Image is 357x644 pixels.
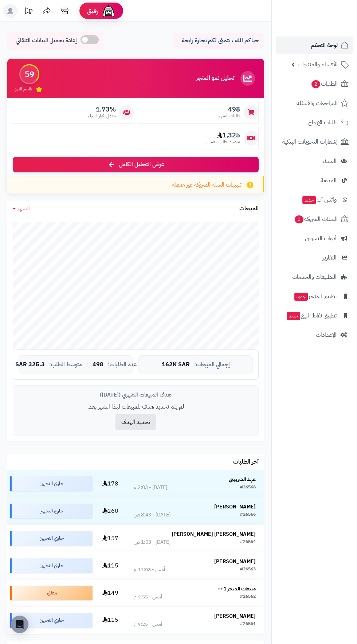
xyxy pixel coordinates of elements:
span: متوسط الطلب: [49,362,82,368]
h3: المبيعات [239,206,259,212]
div: هدف المبيعات الشهري ([DATE]) [19,391,253,399]
span: وآتس آب [302,195,337,205]
span: 1.73% [88,105,116,113]
strong: [PERSON_NAME] [PERSON_NAME] [172,530,256,538]
a: المراجعات والأسئلة [276,94,353,112]
span: العملاء [322,156,337,166]
div: أمس - 9:55 م [134,593,162,601]
span: 2 [311,80,320,88]
span: طلبات الشهر [219,113,240,119]
div: [DATE] - 1:03 ص [134,539,170,546]
a: المدونة [276,172,353,189]
div: #26566 [240,511,256,519]
a: أدوات التسويق [276,230,353,247]
strong: [PERSON_NAME] [214,612,256,620]
span: جديد [294,293,308,301]
strong: [PERSON_NAME] [214,558,256,565]
p: لم يتم تحديد هدف للمبيعات لهذا الشهر بعد. [19,403,253,411]
a: عرض التحليل الكامل [13,157,259,172]
span: إعادة تحميل البيانات التلقائي [16,36,77,45]
img: ai-face.png [101,4,116,18]
td: 178 [95,470,125,497]
span: 162K SAR [162,362,190,368]
span: السلات المتروكة [294,214,338,224]
div: Open Intercom Messenger [11,616,28,633]
strong: مبيعات المتجر 1++ [217,585,256,593]
span: 1,325 [207,131,240,139]
span: لوحة التحكم [311,40,338,50]
a: تطبيق المتجرجديد [276,288,353,305]
span: 498 [219,105,240,113]
span: تقييم النمو [15,86,32,92]
a: الشهر [13,204,30,213]
span: معدل تكرار الشراء [88,113,116,119]
a: لوحة التحكم [276,36,353,54]
a: الإعدادات [276,326,353,344]
div: جاري التجهيز [10,613,93,628]
p: حياكم الله ، نتمنى لكم تجارة رابحة [178,36,259,45]
td: 115 [95,552,125,579]
td: 260 [95,497,125,524]
button: تحديد الهدف [115,414,156,430]
div: جاري التجهيز [10,504,93,518]
span: التطبيقات والخدمات [292,272,337,282]
a: التطبيقات والخدمات [276,268,353,286]
td: 157 [95,525,125,552]
span: الطلبات [311,79,338,89]
div: جاري التجهيز [10,558,93,573]
span: تطبيق المتجر [294,291,337,301]
span: إشعارات التحويلات البنكية [282,137,338,147]
h3: تحليل نمو المتجر [196,75,234,82]
div: #26563 [240,566,256,573]
span: الشهر [18,204,30,213]
a: الطلبات2 [276,75,353,93]
span: تطبيق نقاط البيع [286,311,337,321]
div: أمس - 9:25 م [134,621,162,628]
span: جديد [302,196,316,204]
span: رفيق [87,7,98,15]
span: الإعدادات [316,330,337,340]
div: [DATE] - 8:43 ص [134,511,170,519]
span: المدونة [321,175,337,186]
div: معلق [10,586,93,600]
a: العملاء [276,152,353,170]
a: طلبات الإرجاع [276,114,353,131]
strong: [PERSON_NAME] [214,503,256,511]
span: تنبيهات السلة المتروكة غير مفعلة [172,181,242,189]
span: 498 [93,362,103,368]
div: #26564 [240,539,256,546]
h3: آخر الطلبات [233,459,259,465]
span: التقارير [323,253,337,263]
strong: عهد الشربيني [229,476,256,483]
span: 325.3 SAR [15,362,45,368]
div: #26561 [240,621,256,628]
img: logo-2.png [307,20,350,35]
div: جاري التجهيز [10,531,93,546]
span: | [86,362,88,367]
a: التقارير [276,249,353,266]
span: عرض التحليل الكامل [119,160,164,169]
span: عدد الطلبات: [108,362,137,368]
span: 0 [295,215,303,223]
div: جاري التجهيز [10,476,93,491]
span: المراجعات والأسئلة [297,98,338,108]
td: 149 [95,579,125,606]
span: متوسط طلب العميل [207,139,240,145]
span: الأقسام والمنتجات [298,59,338,70]
div: أمس - 11:08 م [134,566,165,573]
td: 115 [95,607,125,634]
a: تحديثات المنصة [19,4,38,20]
a: السلات المتروكة0 [276,210,353,228]
span: طلبات الإرجاع [308,117,338,128]
span: جديد [287,312,300,320]
div: [DATE] - 2:03 م [134,484,167,491]
a: وآتس آبجديد [276,191,353,208]
div: #26562 [240,593,256,601]
a: إشعارات التحويلات البنكية [276,133,353,151]
span: إجمالي المبيعات: [194,362,230,368]
span: أدوات التسويق [305,233,337,243]
a: تطبيق نقاط البيعجديد [276,307,353,324]
div: #26568 [240,484,256,491]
